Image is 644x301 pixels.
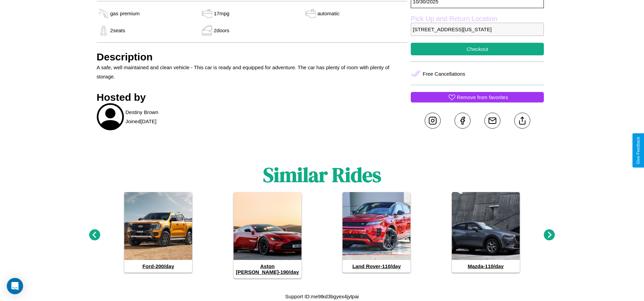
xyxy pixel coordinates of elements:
[452,192,520,272] a: Mazda-110/day
[97,92,408,103] h3: Hosted by
[126,108,159,117] p: Destiny Brown
[214,9,229,18] p: 17 mpg
[110,9,140,18] p: gas premium
[411,43,544,55] button: Checkout
[343,192,410,272] a: Land Rover-110/day
[457,93,508,102] p: Remove from favorites
[97,51,408,63] h3: Description
[317,9,339,18] p: automatic
[200,8,214,19] img: gas
[411,92,544,102] button: Remove from favorites
[124,260,192,272] h4: Ford - 200 /day
[97,8,110,19] img: gas
[7,278,23,294] div: Open Intercom Messenger
[304,8,317,19] img: gas
[234,192,301,278] a: Aston [PERSON_NAME]-190/day
[97,25,110,36] img: gas
[452,260,520,272] h4: Mazda - 110 /day
[423,69,465,78] p: Free Cancellations
[285,292,359,301] p: Support ID: me9tkd3bgyex4jytpai
[110,26,125,35] p: 2 seats
[343,260,410,272] h4: Land Rover - 110 /day
[636,137,641,164] div: Give Feedback
[411,23,544,36] p: [STREET_ADDRESS][US_STATE]
[97,63,408,81] p: A safe, well maintained and clean vehicle - This car is ready and equipped for adventure. The car...
[124,192,192,272] a: Ford-200/day
[234,260,301,278] h4: Aston [PERSON_NAME] - 190 /day
[214,26,229,35] p: 2 doors
[126,117,157,126] p: Joined [DATE]
[263,161,381,189] h1: Similar Rides
[200,25,214,36] img: gas
[411,15,544,23] label: Pick Up and Return Location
